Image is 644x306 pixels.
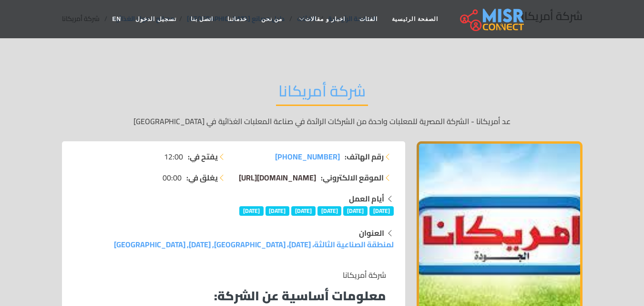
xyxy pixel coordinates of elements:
span: [DATE] [266,206,290,216]
a: لمنطقة الصناعية الثالثة، [DATE]، [GEOGRAPHIC_DATA], [DATE], [GEOGRAPHIC_DATA] [114,237,394,252]
span: [DATE] [369,206,394,216]
a: اخبار و مقالات [289,10,352,28]
strong: رقم الهاتف: [345,151,384,162]
a: [PHONE_NUMBER] [275,151,340,162]
strong: يغلق في: [186,172,218,183]
p: عد أمريكانا - الشركة المصرية للمعلبات واحدة من الشركات الرائدة في صناعة المعلبات الغذائية في [GEO... [62,116,583,127]
span: [DATE] [239,206,264,216]
span: اخبار و مقالات [305,15,345,23]
a: خدماتنا [220,10,254,28]
span: [DATE] [343,206,368,216]
a: تسجيل الدخول [128,10,183,28]
a: الفئات [352,10,385,28]
span: [DATE] [291,206,316,216]
a: [DOMAIN_NAME][URL] [239,172,316,183]
span: [DATE] [317,206,342,216]
strong: الموقع الالكتروني: [321,172,384,183]
strong: العنوان [359,226,384,240]
strong: أيام العمل [349,191,384,206]
span: [DOMAIN_NAME][URL] [239,170,316,185]
a: الصفحة الرئيسية [385,10,445,28]
span: 12:00 [164,151,183,162]
a: اتصل بنا [184,10,220,28]
p: شركة أمريكانا [81,269,386,281]
span: 00:00 [163,172,182,183]
strong: يفتح في: [188,151,218,162]
h2: شركة أمريكانا [276,82,368,106]
a: من نحن [254,10,289,28]
span: [PHONE_NUMBER] [275,149,340,164]
a: EN [105,10,129,28]
img: main.misr_connect [460,7,524,31]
